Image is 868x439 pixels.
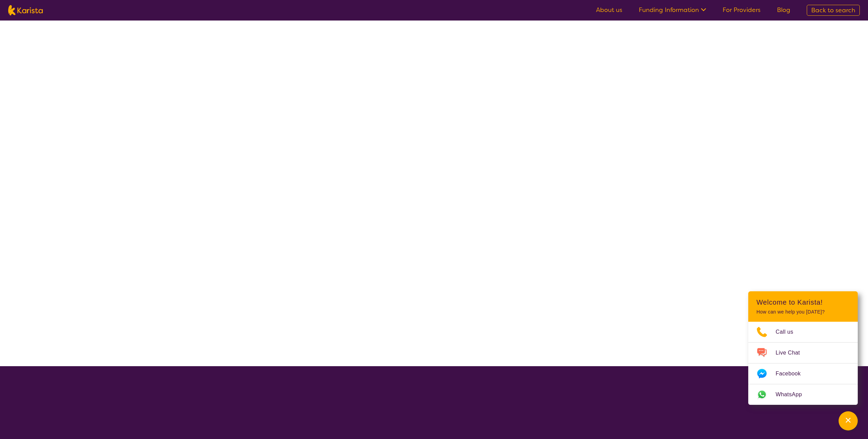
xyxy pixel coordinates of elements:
span: Call us [776,327,802,337]
span: Back to search [811,6,855,14]
ul: Choose channel [748,322,858,405]
a: About us [596,6,622,14]
h2: Welcome to Karista! [756,298,850,306]
a: Back to search [807,5,860,16]
a: Web link opens in a new tab. [748,384,858,405]
p: How can we help you [DATE]? [756,309,850,315]
div: Channel Menu [748,291,858,405]
span: Live Chat [776,348,808,358]
a: Blog [777,6,790,14]
img: Karista logo [8,5,43,15]
span: Facebook [776,369,809,379]
a: Funding Information [639,6,706,14]
span: WhatsApp [776,389,810,400]
button: Channel Menu [839,411,858,430]
a: For Providers [723,6,761,14]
